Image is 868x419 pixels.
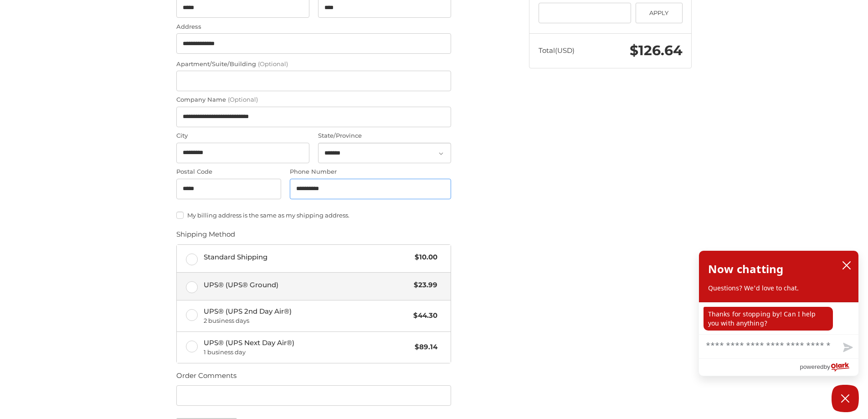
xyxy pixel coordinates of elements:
[800,359,858,376] a: Powered by Olark
[699,302,858,334] div: chat
[409,310,437,321] span: $44.30
[204,252,411,263] span: Standard Shipping
[176,60,451,69] label: Apartment/Suite/Building
[832,385,859,412] button: Close Chatbox
[176,212,451,219] label: My billing address is the same as my shipping address.
[204,280,410,290] span: UPS® (UPS® Ground)
[708,260,783,278] h2: Now chatting
[539,3,632,23] input: Gift Certificate or Coupon Code
[204,306,409,326] span: UPS® (UPS 2nd Day Air®)
[800,361,823,372] span: powered
[204,338,411,357] span: UPS® (UPS Next Day Air®)
[410,252,437,263] span: $10.00
[176,229,235,244] legend: Shipping Method
[318,131,451,140] label: State/Province
[824,361,830,372] span: by
[409,280,437,290] span: $23.99
[176,131,309,140] label: City
[204,348,411,357] span: 1 business day
[630,42,683,59] span: $126.64
[290,167,451,176] label: Phone Number
[228,96,258,103] small: (Optional)
[699,250,859,376] div: olark chatbox
[704,307,833,331] p: Thanks for stopping by! Can I help you with anything?
[839,259,854,272] button: close chatbox
[539,46,575,55] span: Total (USD)
[258,60,288,67] small: (Optional)
[636,3,683,23] button: Apply
[836,337,858,358] button: Send message
[708,284,849,293] p: Questions? We'd love to chat.
[204,316,409,326] span: 2 business days
[176,167,281,176] label: Postal Code
[176,22,451,31] label: Address
[176,95,451,104] label: Company Name
[176,371,236,385] legend: Order Comments
[410,342,437,352] span: $89.14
